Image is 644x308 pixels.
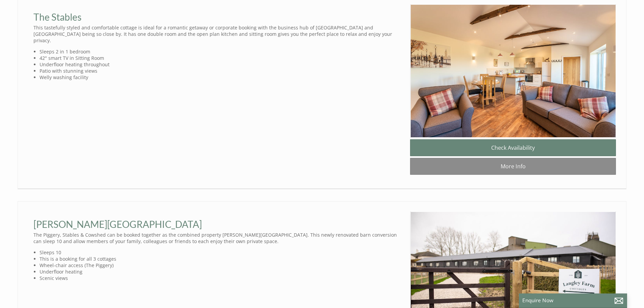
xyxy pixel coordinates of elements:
li: 42" smart TV in Sitting Room [40,55,405,61]
li: Sleeps 10 [40,249,405,256]
li: Wheel-chair access (The Piggery) [40,262,405,268]
img: STA136-BBP_1719-HDR.original.jpg [410,4,616,138]
p: The Piggery, Stables & Cowshed can be booked together as the combined property [PERSON_NAME][GEOG... [33,232,405,244]
p: This tastefully styled and comfortable cottage is ideal for a romantic getaway or corporate booki... [33,24,405,44]
a: Check Availability [410,139,616,156]
p: Enquire Now [522,297,624,304]
li: Welly washing facility [40,74,405,80]
a: The Stables [33,11,81,23]
li: Patio with stunning views [40,68,405,74]
a: More Info [410,158,616,175]
li: Underfloor heating [40,268,405,275]
li: Scenic views [40,275,405,281]
li: Sleeps 2 in 1 bedroom [40,48,405,55]
a: [PERSON_NAME][GEOGRAPHIC_DATA] [33,218,202,230]
li: Underfloor heating throughout [40,61,405,68]
li: This is a booking for all 3 cottages [40,256,405,262]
